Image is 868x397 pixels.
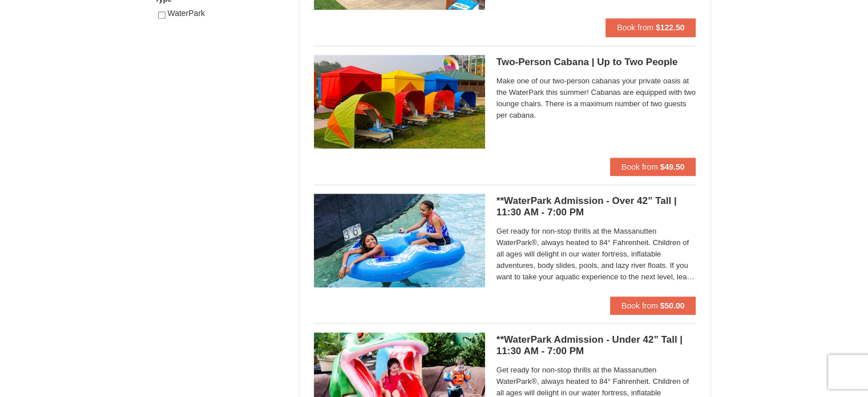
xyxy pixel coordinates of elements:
span: Book from [621,162,658,171]
h5: **WaterPark Admission - Over 42” Tall | 11:30 AM - 7:00 PM [496,195,696,218]
img: 6619917-720-80b70c28.jpg [314,194,485,287]
span: Book from [621,301,658,310]
button: Book from $50.00 [610,296,696,315]
strong: $49.50 [660,162,685,171]
span: Make one of our two-person cabanas your private oasis at the WaterPark this summer! Cabanas are e... [496,75,696,121]
strong: $122.50 [656,23,685,32]
span: WaterPark [167,9,205,18]
h5: **WaterPark Admission - Under 42” Tall | 11:30 AM - 7:00 PM [496,334,696,357]
button: Book from $122.50 [605,18,696,37]
h5: Two-Person Cabana | Up to Two People [496,57,696,68]
span: Get ready for non-stop thrills at the Massanutten WaterPark®, always heated to 84° Fahrenheit. Ch... [496,226,696,283]
button: Book from $49.50 [610,158,696,176]
img: 6619917-1543-9530f6c0.jpg [314,55,485,149]
strong: $50.00 [660,301,685,310]
span: Book from [617,23,653,32]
